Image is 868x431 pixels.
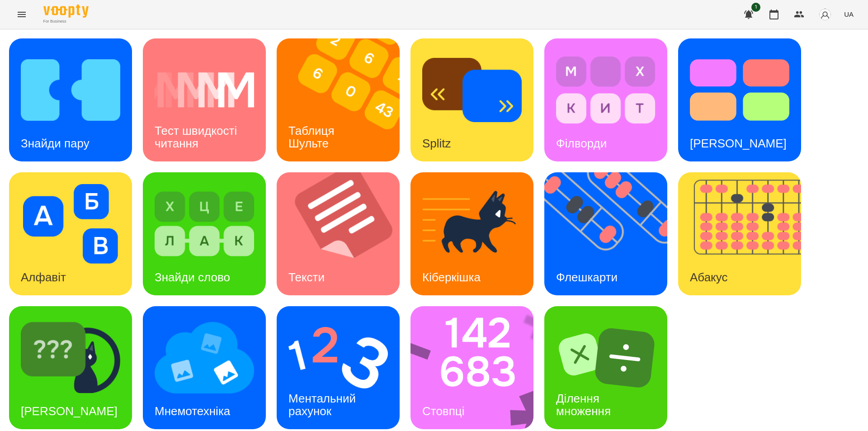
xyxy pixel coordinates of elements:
a: Знайди Кіберкішку[PERSON_NAME] [9,306,132,429]
h3: Абакус [690,270,727,284]
a: ФілвордиФілворди [544,38,667,161]
a: Тест Струпа[PERSON_NAME] [678,38,801,161]
a: ТекстиТексти [277,172,400,295]
a: SplitzSplitz [410,38,533,161]
h3: Флешкарти [556,270,618,284]
img: Voopty Logo [43,5,89,18]
h3: Тест швидкості читання [155,124,240,150]
a: СтовпціСтовпці [410,306,533,429]
a: МнемотехнікаМнемотехніка [143,306,266,429]
img: Кіберкішка [422,184,522,264]
img: avatar_s.png [819,8,831,21]
img: Ментальний рахунок [288,318,388,398]
img: Тексти [277,172,411,295]
h3: [PERSON_NAME] [21,404,118,418]
h3: Стовпці [422,404,464,418]
h3: Філворди [556,137,607,150]
a: Таблиця ШультеТаблиця Шульте [277,38,400,161]
a: Ділення множенняДілення множення [544,306,667,429]
a: Знайди словоЗнайди слово [143,172,266,295]
a: Ментальний рахунокМентальний рахунок [277,306,400,429]
img: Таблиця Шульте [277,38,411,161]
span: 1 [751,3,760,12]
img: Тест швидкості читання [155,50,254,130]
h3: [PERSON_NAME] [690,137,787,150]
img: Знайди пару [21,50,120,130]
img: Стовпці [410,306,545,429]
img: Філворди [556,50,656,130]
span: For Business [43,19,89,24]
h3: Мнемотехніка [155,404,230,418]
img: Знайди Кіберкішку [21,318,120,398]
a: АлфавітАлфавіт [9,172,132,295]
a: КіберкішкаКіберкішка [410,172,533,295]
h3: Знайди слово [155,270,230,284]
h3: Таблиця Шульте [288,124,338,150]
a: ФлешкартиФлешкарти [544,172,667,295]
img: Флешкарти [544,172,679,295]
img: Абакус [678,172,812,295]
button: Menu [11,4,33,25]
img: Мнемотехніка [155,318,254,398]
img: Тест Струпа [690,50,789,130]
a: Тест швидкості читанняТест швидкості читання [143,38,266,161]
h3: Ментальний рахунок [288,392,359,417]
h3: Тексти [288,270,325,284]
button: UA [840,6,857,23]
img: Знайди слово [155,184,254,264]
h3: Знайди пару [21,137,90,150]
img: Splitz [422,50,522,130]
a: Знайди паруЗнайди пару [9,38,132,161]
h3: Кіберкішка [422,270,481,284]
h3: Ділення множення [556,392,611,417]
span: UA [844,9,854,19]
img: Ділення множення [556,318,656,398]
h3: Splitz [422,137,451,150]
a: АбакусАбакус [678,172,801,295]
h3: Алфавіт [21,270,66,284]
img: Алфавіт [21,184,120,264]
